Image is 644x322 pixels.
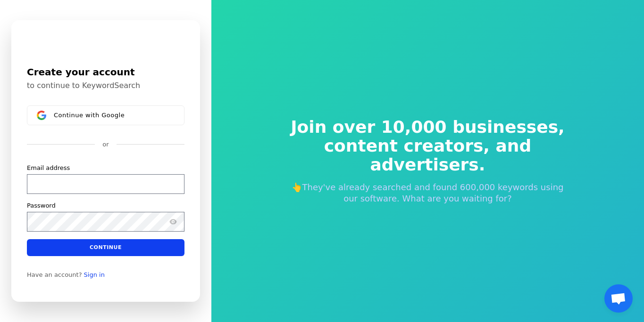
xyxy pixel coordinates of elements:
[27,164,70,172] label: Email address
[27,201,56,210] label: Password
[27,271,82,279] span: Have an account?
[84,271,105,279] a: Sign in
[37,111,46,120] img: Sign in with Google
[284,137,571,174] span: content creators, and advertisers.
[54,112,125,119] span: Continue with Google
[27,239,184,256] button: Continue
[27,65,184,79] h1: Create your account
[27,105,184,125] button: Sign in with GoogleContinue with Google
[167,216,179,227] button: Show password
[284,118,571,137] span: Join over 10,000 businesses,
[284,182,571,204] p: 👆They've already searched and found 600,000 keywords using our software. What are you waiting for?
[604,284,633,313] div: Otwarty czat
[102,140,109,149] p: or
[27,81,184,90] p: to continue to KeywordSearch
